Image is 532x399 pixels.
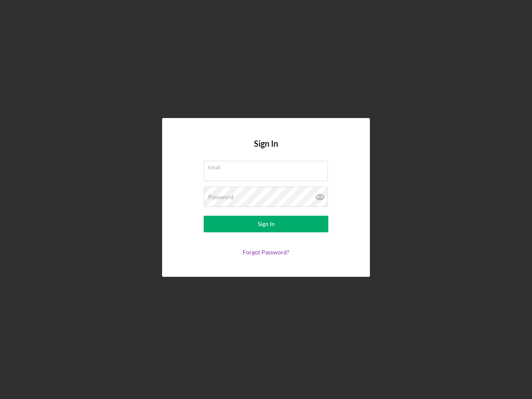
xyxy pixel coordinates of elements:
[208,161,328,170] label: Email
[258,216,275,232] div: Sign In
[243,249,289,256] a: Forgot Password?
[204,216,328,232] button: Sign In
[254,139,278,161] h4: Sign In
[208,194,234,200] label: Password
